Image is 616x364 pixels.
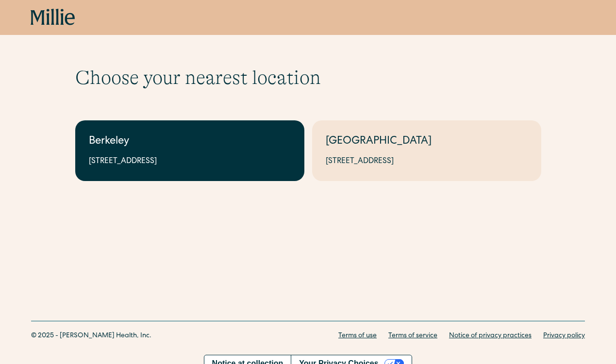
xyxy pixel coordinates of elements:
[326,134,528,150] div: [GEOGRAPHIC_DATA]
[89,134,291,150] div: Berkeley
[449,331,532,341] a: Notice of privacy practices
[89,156,291,167] div: [STREET_ADDRESS]
[31,331,151,341] div: © 2025 - [PERSON_NAME] Health, Inc.
[543,331,585,341] a: Privacy policy
[388,331,437,341] a: Terms of service
[312,120,541,181] a: [GEOGRAPHIC_DATA][STREET_ADDRESS]
[75,66,541,89] h1: Choose your nearest location
[338,331,377,341] a: Terms of use
[326,156,528,167] div: [STREET_ADDRESS]
[75,120,304,181] a: Berkeley[STREET_ADDRESS]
